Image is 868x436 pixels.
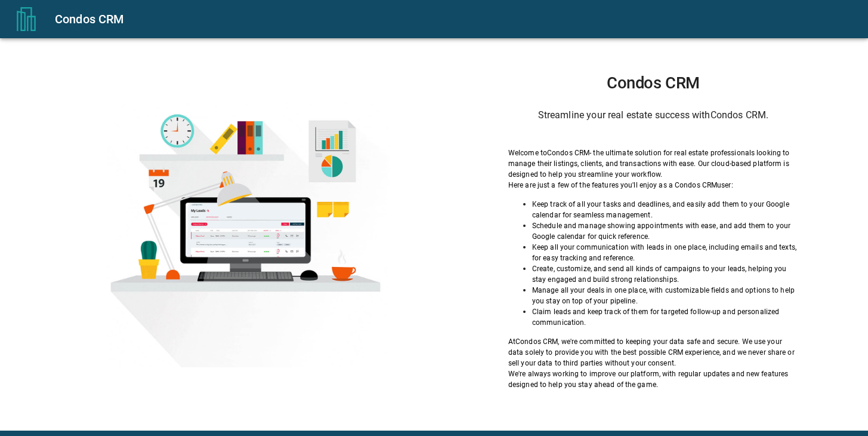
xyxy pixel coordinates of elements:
[532,285,798,306] p: Manage all your deals in one place, with customizable fields and options to help you stay on top ...
[532,263,798,285] p: Create, customize, and send all kinds of campaigns to your leads, helping you stay engaged and bu...
[532,220,798,242] p: Schedule and manage showing appointments with ease, and add them to your Google calendar for quic...
[532,242,798,263] p: Keep all your communication with leads in one place, including emails and texts, for easy trackin...
[508,336,798,369] p: At Condos CRM , we're committed to keeping your data safe and secure. We use your data solely to ...
[532,199,798,220] p: Keep track of all your tasks and deadlines, and easily add them to your Google calendar for seaml...
[508,180,798,191] p: Here are just a few of the features you'll enjoy as a Condos CRM user:
[532,306,798,328] p: Claim leads and keep track of them for targeted follow-up and personalized communication.
[55,10,854,29] div: Condos CRM
[508,107,798,124] h6: Streamline your real estate success with Condos CRM .
[508,73,798,93] h1: Condos CRM
[508,148,798,180] p: Welcome to Condos CRM - the ultimate solution for real estate professionals looking to manage the...
[508,369,798,390] p: We're always working to improve our platform, with regular updates and new features designed to h...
